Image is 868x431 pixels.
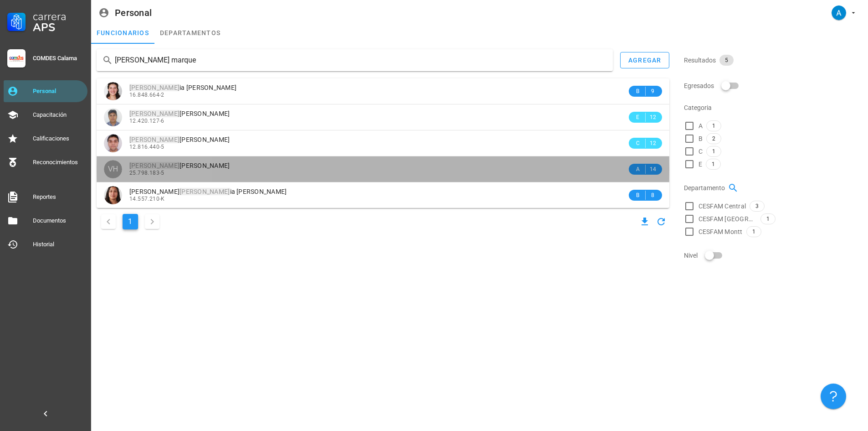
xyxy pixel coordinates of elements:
[4,234,87,255] a: Historial
[649,113,657,122] span: 12
[97,212,164,232] nav: Navegación de paginación
[129,84,180,91] mark: [PERSON_NAME]
[115,8,152,18] div: Personal
[33,88,84,95] div: Personal
[4,104,87,126] a: Capacitación
[33,11,84,22] div: Carrera
[649,165,657,174] span: 14
[33,241,84,248] div: Historial
[123,214,138,229] button: Página actual, página 1
[129,162,230,169] span: [PERSON_NAME]
[4,210,87,232] a: Documentos
[699,227,743,236] span: CESFAM Montt
[129,162,180,169] mark: [PERSON_NAME]
[634,191,642,200] span: B
[104,134,122,152] div: avatar
[115,53,595,68] input: Buscar funcionarios…
[725,55,728,66] span: 5
[104,186,122,204] div: avatar
[684,177,863,199] div: Departamento
[684,244,863,266] div: Nivel
[755,201,759,211] span: 3
[33,193,84,201] div: Reportes
[33,135,84,142] div: Calificaciones
[129,92,164,98] span: 16.848.664-2
[634,139,642,148] span: C
[684,75,863,97] div: Egresados
[129,84,236,91] span: ia [PERSON_NAME]
[752,227,755,237] span: 1
[129,136,180,143] mark: [PERSON_NAME]
[33,159,84,166] div: Reconocimientos
[712,134,715,144] span: 2
[129,136,230,143] span: [PERSON_NAME]
[699,147,703,156] span: C
[684,97,863,119] div: Categoria
[712,121,715,131] span: 1
[104,160,122,178] div: avatar
[766,214,770,224] span: 1
[649,87,657,96] span: 9
[620,52,669,68] button: agregar
[634,165,642,174] span: A
[91,22,154,44] a: funcionarios
[4,186,87,208] a: Reportes
[154,22,226,44] a: departamentos
[33,217,84,224] div: Documentos
[104,108,122,126] div: avatar
[33,111,84,119] div: Capacitación
[699,214,757,223] span: CESFAM [GEOGRAPHIC_DATA]
[129,170,164,176] span: 25.798.183-5
[4,128,87,150] a: Calificaciones
[634,87,642,96] span: B
[104,82,122,100] div: avatar
[699,134,703,143] span: B
[712,159,715,169] span: 1
[634,113,642,122] span: E
[129,196,165,202] span: 14.557.210-K
[699,202,746,211] span: CESFAM Central
[129,110,230,117] span: [PERSON_NAME]
[684,49,863,71] div: Resultados
[832,5,846,20] div: avatar
[33,55,84,62] div: COMDES Calama
[4,151,87,173] a: Reconocimientos
[712,146,715,156] span: 1
[180,188,230,195] mark: [PERSON_NAME]
[108,160,118,178] span: VH
[129,118,164,124] span: 12.420.127-6
[699,121,703,130] span: A
[33,22,84,33] div: APS
[4,80,87,102] a: Personal
[129,144,164,150] span: 12.816.440-5
[628,57,662,64] div: agregar
[699,160,702,169] span: E
[129,188,287,195] span: [PERSON_NAME] ia [PERSON_NAME]
[649,139,657,148] span: 12
[649,191,657,200] span: 8
[129,110,180,117] mark: [PERSON_NAME]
